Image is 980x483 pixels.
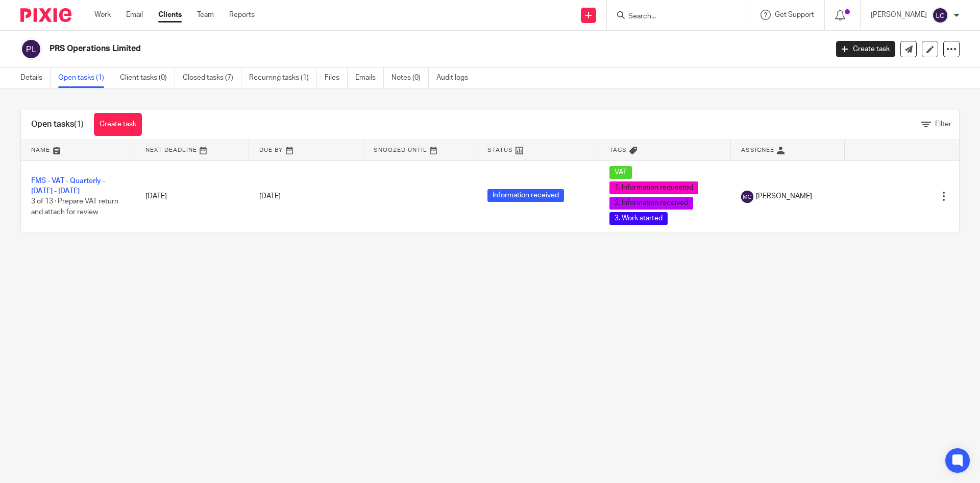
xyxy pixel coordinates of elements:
span: Tags [609,147,627,153]
span: Get Support [775,11,814,18]
a: Open tasks (1) [58,68,112,88]
span: Snoozed Until [374,147,427,153]
a: Email [126,10,143,20]
img: svg%3E [20,38,42,60]
span: [DATE] [259,193,281,200]
a: Recurring tasks (1) [249,68,317,88]
a: Audit logs [436,68,476,88]
td: [DATE] [135,160,250,233]
span: Filter [935,121,951,128]
span: Information received [487,189,564,202]
input: Search [627,12,719,21]
img: Pixie [20,8,71,22]
a: Emails [355,68,384,88]
span: 3 of 13 · Prepare VAT return and attach for review [31,198,118,216]
a: Team [197,10,214,20]
p: [PERSON_NAME] [871,10,927,20]
a: Notes (0) [391,68,429,88]
a: Clients [158,10,182,20]
span: Status [487,147,513,153]
h1: Open tasks [31,119,84,130]
a: Files [325,68,348,88]
img: svg%3E [741,191,753,203]
h2: PRS Operations Limited [50,43,667,54]
a: Reports [229,10,255,20]
a: Closed tasks (7) [183,68,241,88]
span: [PERSON_NAME] [756,191,812,201]
a: FMS - VAT - Quarterly - [DATE] - [DATE] [31,177,105,195]
a: Details [20,68,51,88]
a: Work [94,10,111,20]
a: Create task [94,113,142,136]
span: 1. Information requested [609,181,698,194]
span: 3. Work started [609,212,668,225]
img: svg%3E [932,7,948,24]
span: (1) [74,120,84,128]
span: VAT [609,166,632,179]
a: Client tasks (0) [120,68,175,88]
span: 2. Information received [609,197,693,210]
a: Create task [836,41,895,57]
